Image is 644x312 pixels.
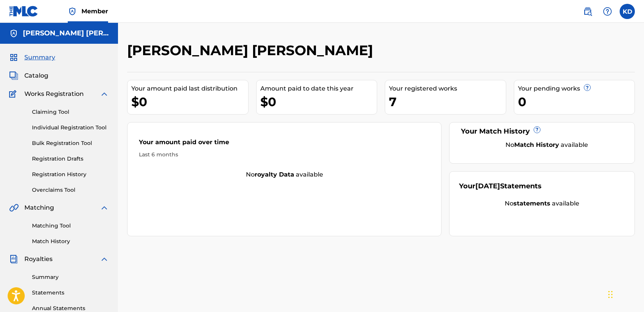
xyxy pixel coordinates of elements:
[32,289,109,297] a: Statements
[469,140,625,150] div: No available
[623,201,644,262] iframe: Resource Center
[32,273,109,281] a: Summary
[606,275,644,312] iframe: Chat Widget
[620,4,635,19] div: User Menu
[584,84,590,91] span: ?
[608,283,613,306] div: Arrastrar
[128,170,441,179] div: No available
[260,93,377,110] div: $0
[32,139,109,147] a: Bulk Registration Tool
[606,275,644,312] div: Widget de chat
[24,53,55,62] span: Summary
[459,199,625,208] div: No available
[389,84,506,93] div: Your registered works
[32,170,109,178] a: Registration History
[24,89,84,99] span: Works Registration
[514,141,559,148] strong: Match History
[9,6,38,17] img: MLC Logo
[9,71,48,80] a: CatalogCatalog
[81,7,108,16] span: Member
[23,29,109,38] h5: Kevin Noriel Dominguez Duran
[100,89,109,99] img: expand
[139,138,430,151] div: Your amount paid over time
[131,84,248,93] div: Your amount paid last distribution
[389,93,506,110] div: 7
[32,237,109,245] a: Match History
[9,53,55,62] a: SummarySummary
[518,84,635,93] div: Your pending works
[260,84,377,93] div: Amount paid to date this year
[600,4,615,19] div: Help
[100,203,109,212] img: expand
[9,71,18,80] img: Catalog
[9,203,19,212] img: Matching
[459,126,625,137] div: Your Match History
[255,171,294,178] strong: royalty data
[518,93,635,110] div: 0
[583,7,592,16] img: search
[24,255,53,264] span: Royalties
[139,151,430,159] div: Last 6 months
[475,182,500,190] span: [DATE]
[32,186,109,194] a: Overclaims Tool
[131,93,248,110] div: $0
[603,7,612,16] img: help
[9,89,19,99] img: Works Registration
[9,255,18,264] img: Royalties
[534,127,540,133] span: ?
[580,4,595,19] a: Public Search
[459,181,542,191] div: Your Statements
[32,155,109,163] a: Registration Drafts
[24,71,48,80] span: Catalog
[127,42,377,59] h2: [PERSON_NAME] [PERSON_NAME]
[100,255,109,264] img: expand
[9,29,18,38] img: Accounts
[32,108,109,116] a: Claiming Tool
[9,53,18,62] img: Summary
[68,7,77,16] img: Top Rightsholder
[32,124,109,132] a: Individual Registration Tool
[513,200,550,207] strong: statements
[24,203,54,212] span: Matching
[32,222,109,230] a: Matching Tool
